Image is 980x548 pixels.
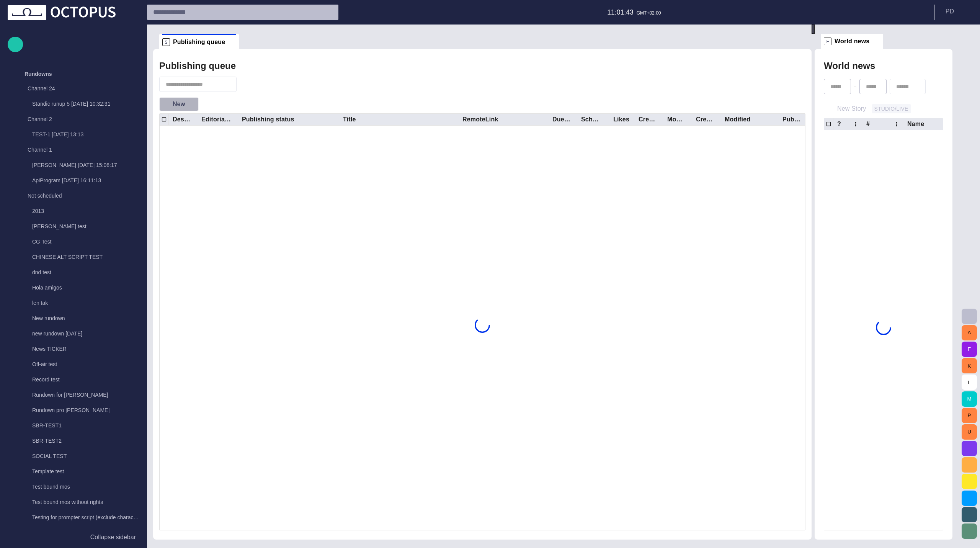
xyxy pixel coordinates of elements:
button: New [159,97,199,111]
p: CHINESE ALT SCRIPT TEST [32,253,139,261]
div: len tak [17,296,139,311]
button: PD [939,5,975,18]
p: New rundown [32,314,139,322]
div: Off-air test [17,357,139,373]
div: Likes [613,116,629,123]
p: 2013 [32,207,139,215]
div: Modified by [667,116,686,123]
p: Testing for prompter script (exclude characters) [32,514,139,521]
div: ? [837,120,841,128]
button: ? column menu [850,119,861,129]
p: Not scheduled [28,192,124,200]
p: 11:01:43 [607,7,634,17]
p: Channel 1 [28,146,124,154]
div: Test bound mos without rights [17,495,139,510]
p: Rundown for [PERSON_NAME] [32,391,139,399]
span: World news [835,38,869,45]
p: Collapse sidebar [90,533,136,542]
p: dnd test [32,268,139,276]
div: SBR-TEST2 [17,434,139,449]
p: Test bound mos [32,483,139,491]
p: [PERSON_NAME] [DATE] 15:08:17 [32,161,139,169]
div: CHINESE ALT SCRIPT TEST [17,250,139,265]
p: S [162,38,170,46]
p: Channel 24 [28,85,124,92]
p: TEST-1 [DATE] 13:13 [32,131,139,138]
button: P [962,408,977,423]
p: SBR-TEST2 [32,437,139,445]
div: Test bound mos [17,480,139,495]
p: Channel 2 [28,115,124,123]
p: SBR-TEST1 [32,422,139,429]
span: Publishing queue [173,38,225,46]
p: Off-air test [32,360,139,368]
div: [PERSON_NAME] test [17,219,139,235]
div: Standic runup 5 [DATE] 10:32:31 [17,97,139,112]
div: New rundown [17,311,139,327]
div: Due date [552,116,571,123]
div: Created by [639,116,657,123]
button: A [962,325,977,340]
p: F [824,38,831,45]
div: Publishing status [242,116,294,123]
div: Modified [725,116,750,123]
div: Title [343,116,356,123]
div: SOCIAL TEST [17,449,139,465]
div: CG Test [17,235,139,250]
p: ApiProgram [DATE] 16:11:13 [32,177,139,184]
button: M [962,391,977,407]
div: Editorial status [201,116,232,123]
p: SOCIAL TEST [32,452,139,460]
div: News TICKER [17,342,139,357]
button: # column menu [891,119,902,129]
div: Published [782,116,801,123]
p: Record test [32,376,139,383]
div: RemoteLink [462,116,498,123]
div: new rundown [DATE] [17,327,139,342]
p: P D [946,7,954,16]
img: Octopus News Room [8,5,116,20]
p: Test bound mos without rights [32,498,139,506]
p: Testing one2 [32,529,139,537]
div: 2013 [17,204,139,219]
div: Testing one2 [17,526,139,541]
button: Collapse sidebar [8,530,139,545]
div: Scheduled [581,116,600,123]
div: Destination [173,116,191,123]
div: TEST-1 [DATE] 13:13 [17,128,139,143]
div: Rundown pro [PERSON_NAME] [17,403,139,419]
h2: Publishing queue [159,61,236,71]
div: Hola amigos [17,281,139,296]
div: SBR-TEST1 [17,419,139,434]
p: Standic runup 5 [DATE] 10:32:31 [32,100,139,108]
div: ApiProgram [DATE] 16:11:13 [17,173,139,189]
div: Testing for prompter script (exclude characters) [17,510,139,526]
p: Rundown pro [PERSON_NAME] [32,406,139,414]
div: SPublishing queue [159,34,239,49]
div: [PERSON_NAME] [DATE] 15:08:17 [17,158,139,173]
ul: main menu [8,66,139,530]
p: Template test [32,468,139,475]
div: dnd test [17,265,139,281]
p: News TICKER [32,345,139,353]
button: K [962,358,977,373]
p: new rundown [DATE] [32,330,139,337]
button: F [962,342,977,357]
p: CG Test [32,238,139,245]
p: Rundowns [24,70,52,78]
div: Created [696,116,715,123]
button: L [962,375,977,390]
div: FWorld news [821,34,883,49]
div: Rundown for [PERSON_NAME] [17,388,139,403]
p: GMT+02:00 [637,10,661,16]
div: Name [907,120,924,128]
button: U [962,424,977,440]
div: Template test [17,465,139,480]
div: # [866,120,870,128]
p: len tak [32,299,139,307]
h2: World news [824,61,875,71]
p: Hola amigos [32,284,139,291]
div: Record test [17,373,139,388]
p: [PERSON_NAME] test [32,222,139,230]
